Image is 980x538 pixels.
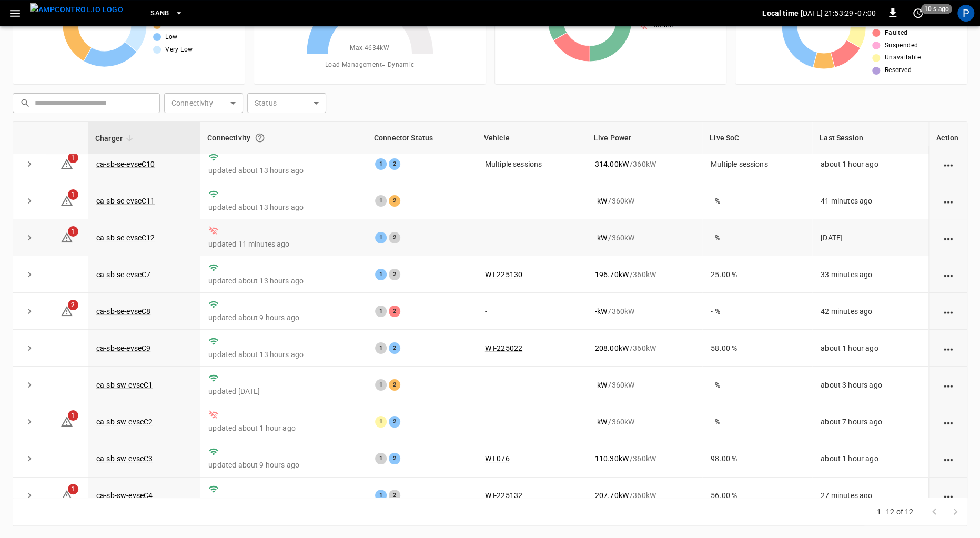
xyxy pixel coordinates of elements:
[485,454,510,463] a: WT-076
[910,5,926,22] button: set refresh interval
[477,182,587,219] td: -
[877,506,914,517] p: 1–12 of 12
[812,122,928,154] th: Last Session
[884,28,907,38] span: Faulted
[702,293,812,330] td: - %
[375,158,387,170] div: 1
[375,342,387,354] div: 1
[595,306,607,317] p: - kW
[812,219,928,256] td: [DATE]
[60,159,73,167] a: 1
[22,193,37,209] button: expand row
[812,146,928,182] td: about 1 hour ago
[801,8,876,18] p: [DATE] 21:53:29 -07:00
[595,380,607,390] p: - kW
[595,417,607,427] p: - kW
[884,40,918,51] span: Suspended
[375,416,387,428] div: 1
[595,306,694,317] div: / 360 kW
[375,490,387,501] div: 1
[812,330,928,367] td: about 1 hour ago
[389,306,400,317] div: 2
[208,202,358,212] p: updated about 13 hours ago
[477,403,587,440] td: -
[95,132,136,145] span: Charger
[375,195,387,207] div: 1
[884,65,911,76] span: Reserved
[68,189,78,200] span: 1
[208,276,358,286] p: updated about 13 hours ago
[595,490,629,501] p: 207.70 kW
[375,269,387,280] div: 1
[208,312,358,323] p: updated about 9 hours ago
[942,159,955,169] div: action cell options
[96,454,153,463] a: ca-sb-sw-evseC3
[702,182,812,219] td: - %
[702,122,812,154] th: Live SoC
[389,158,400,170] div: 2
[812,478,928,514] td: 27 minutes ago
[389,195,400,207] div: 2
[375,453,387,464] div: 1
[477,367,587,403] td: -
[485,491,522,500] a: WT-225132
[702,330,812,367] td: 58.00 %
[22,303,37,319] button: expand row
[208,460,358,470] p: updated about 9 hours ago
[96,491,153,500] a: ca-sb-sw-evseC4
[477,122,587,154] th: Vehicle
[165,32,177,43] span: Low
[595,380,694,390] div: / 360 kW
[146,3,187,24] button: SanB
[595,417,694,427] div: / 360 kW
[595,453,629,464] p: 110.30 kW
[96,418,153,426] a: ca-sb-sw-evseC2
[477,146,587,182] td: Multiple sessions
[485,344,522,352] a: WT-225022
[485,270,522,279] a: WT-225130
[595,232,694,243] div: / 360 kW
[942,380,955,390] div: action cell options
[595,269,694,280] div: / 360 kW
[942,417,955,427] div: action cell options
[812,293,928,330] td: 42 minutes ago
[595,269,629,280] p: 196.70 kW
[350,43,389,54] span: Max. 4634 kW
[595,159,629,169] p: 314.00 kW
[208,349,358,360] p: updated about 13 hours ago
[812,403,928,440] td: about 7 hours ago
[68,300,78,310] span: 2
[375,379,387,391] div: 1
[68,410,78,421] span: 1
[207,128,359,147] div: Connectivity
[942,306,955,317] div: action cell options
[22,230,37,246] button: expand row
[812,182,928,219] td: 41 minutes ago
[942,490,955,501] div: action cell options
[702,256,812,293] td: 25.00 %
[60,233,73,241] a: 1
[702,219,812,256] td: - %
[375,306,387,317] div: 1
[389,232,400,243] div: 2
[884,53,920,63] span: Unavailable
[595,343,694,353] div: / 360 kW
[250,128,269,147] button: Connection between the charger and our software.
[477,219,587,256] td: -
[96,381,153,389] a: ca-sb-sw-evseC1
[942,453,955,464] div: action cell options
[96,344,150,352] a: ca-sb-se-evseC9
[208,497,358,507] p: updated [DATE]
[96,160,155,168] a: ca-sb-se-evseC10
[389,342,400,354] div: 2
[325,60,415,70] span: Load Management = Dynamic
[96,234,155,242] a: ca-sb-se-evseC12
[22,267,37,282] button: expand row
[60,491,73,499] a: 1
[389,269,400,280] div: 2
[96,270,150,279] a: ca-sb-se-evseC7
[96,197,155,205] a: ca-sb-se-evseC11
[68,153,78,163] span: 1
[22,340,37,356] button: expand row
[150,7,169,19] span: SanB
